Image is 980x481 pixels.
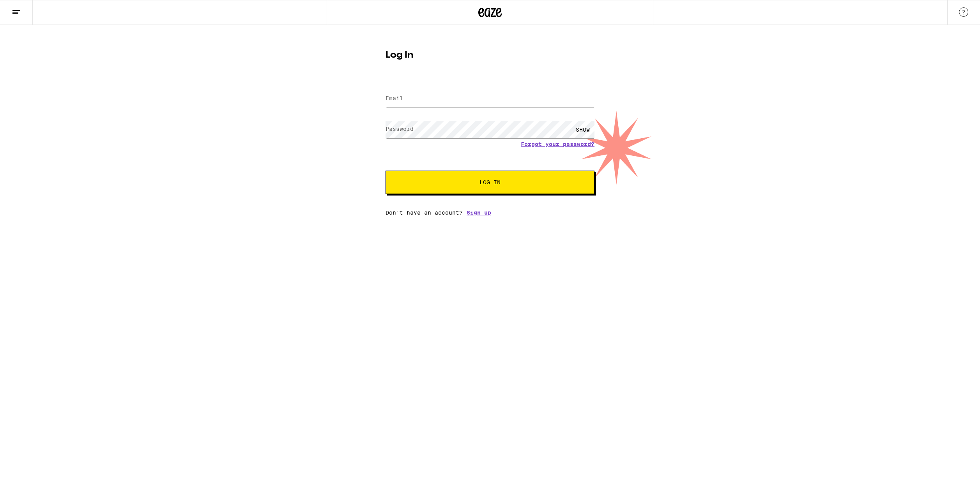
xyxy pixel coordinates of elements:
a: Forgot your password? [521,141,594,147]
a: Sign up [467,210,491,216]
input: Email [386,90,594,107]
div: SHOW [571,121,594,138]
label: Email [386,95,403,101]
label: Password [386,126,414,132]
span: Log In [479,180,501,185]
button: Log In [386,171,594,194]
div: Don't have an account? [386,210,594,216]
h1: Log In [386,51,594,60]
